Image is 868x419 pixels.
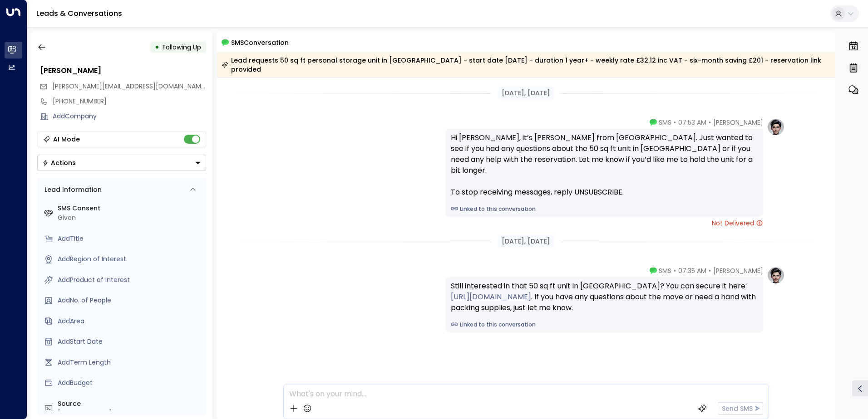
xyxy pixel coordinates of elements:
div: AddArea [58,317,202,326]
span: • [674,118,676,127]
a: Linked to this conversation [451,205,758,213]
div: AddProduct of Interest [58,275,202,285]
span: brandonmcevoy@live.co.uk [52,82,206,91]
span: • [709,118,711,127]
div: Hi [PERSON_NAME], it’s [PERSON_NAME] from [GEOGRAPHIC_DATA]. Just wanted to see if you had any qu... [451,132,758,198]
div: AddTerm Length [58,358,202,367]
div: AI Mode [53,135,80,144]
label: Source [58,399,202,409]
span: SMS Conversation [231,37,289,48]
div: AddCompany [53,112,206,121]
span: • [709,266,711,275]
div: Given [58,213,202,223]
span: SMS [659,266,671,275]
span: • [674,266,676,275]
div: AddStart Date [58,337,202,346]
div: [DATE], [DATE] [498,235,554,248]
a: Leads & Conversations [36,8,122,19]
span: 07:35 AM [678,266,706,275]
img: profile-logo.png [767,118,785,136]
a: [URL][DOMAIN_NAME] [451,292,531,302]
span: 07:53 AM [678,118,706,127]
span: Following Up [163,43,201,52]
div: • [155,39,159,55]
span: Not Delivered [712,219,763,228]
img: profile-logo.png [767,266,785,284]
div: AddRegion of Interest [58,254,202,264]
div: Button group with a nested menu [37,155,206,171]
button: Actions [37,155,206,171]
span: [PERSON_NAME][EMAIL_ADDRESS][DOMAIN_NAME] [52,82,207,91]
div: AddBudget [58,378,202,388]
span: [PERSON_NAME] [713,118,763,127]
div: [DATE], [DATE] [498,87,554,100]
div: Actions [42,159,76,167]
span: [PERSON_NAME] [713,266,763,275]
div: [PHONE_NUMBER] [53,97,206,106]
div: AddTitle [58,234,202,244]
a: Linked to this conversation [451,321,758,329]
span: SMS [659,118,671,127]
div: Lead requests 50 sq ft personal storage unit in [GEOGRAPHIC_DATA] - start date [DATE] - duration ... [222,56,830,74]
div: [PERSON_NAME] [40,65,206,76]
div: [PHONE_NUMBER] [58,409,202,418]
div: Still interested in that 50 sq ft unit in [GEOGRAPHIC_DATA]? You can secure it here: . If you hav... [451,281,758,313]
div: AddNo. of People [58,296,202,305]
label: SMS Consent [58,204,202,213]
div: Lead Information [41,185,102,195]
